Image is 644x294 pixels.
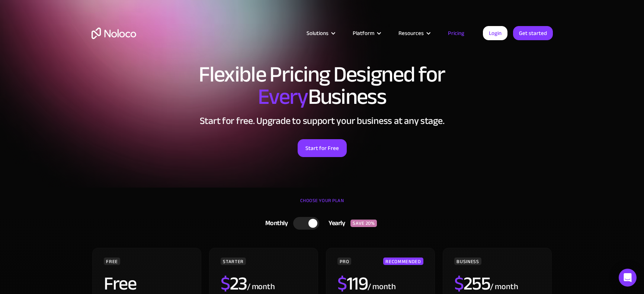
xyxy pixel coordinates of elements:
[307,28,329,38] div: Solutions
[92,195,553,214] div: CHOOSE YOUR PLAN
[104,258,120,265] div: FREE
[513,26,553,40] a: Get started
[297,28,343,38] div: Solutions
[383,258,423,265] div: RECOMMENDED
[483,26,507,40] a: Login
[221,258,246,265] div: STARTER
[353,28,374,38] div: Platform
[490,281,518,293] div: / month
[92,28,136,39] a: home
[319,218,350,229] div: Yearly
[298,139,347,157] a: Start for Free
[454,274,490,293] h2: 255
[389,28,439,38] div: Resources
[92,63,553,108] h1: Flexible Pricing Designed for Business
[619,269,637,287] div: Open Intercom Messenger
[439,28,474,38] a: Pricing
[256,218,294,229] div: Monthly
[221,274,247,293] h2: 23
[258,76,308,118] span: Every
[350,220,377,227] div: SAVE 20%
[337,274,368,293] h2: 119
[92,115,553,127] h2: Start for free. Upgrade to support your business at any stage.
[398,28,424,38] div: Resources
[368,281,395,293] div: / month
[343,28,389,38] div: Platform
[454,258,481,265] div: BUSINESS
[247,281,275,293] div: / month
[104,274,136,293] h2: Free
[337,258,351,265] div: PRO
